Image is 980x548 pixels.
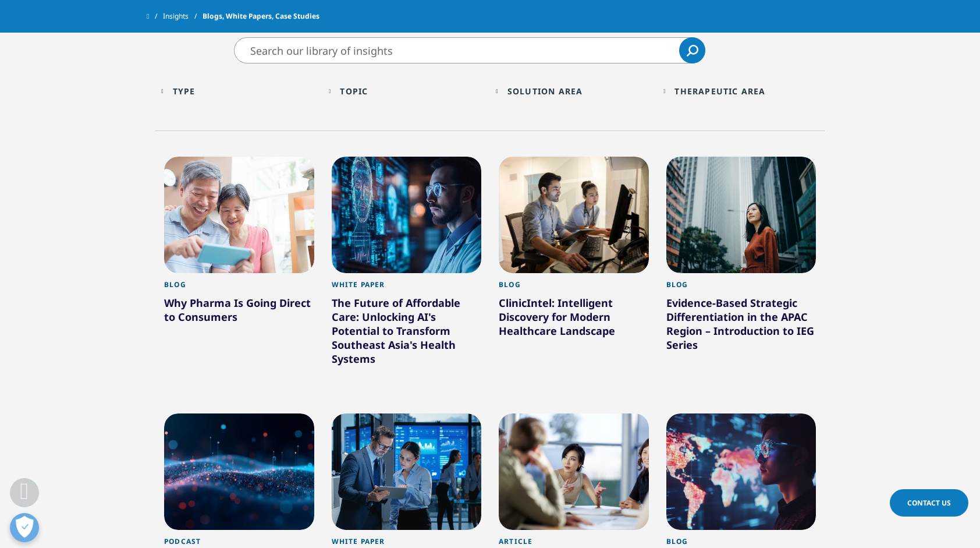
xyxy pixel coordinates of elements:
div: Topic facet. [340,86,368,97]
a: Blog Evidence-Based Strategic Differentiation in the APAC Region – Introduction to IEG Series [666,273,816,382]
a: White Paper The Future of Affordable Care: Unlocking AI's Potential to Transform Southeast Asia's... [332,273,482,396]
a: Blog ClinicIntel: Intelligent Discovery for Modern Healthcare Landscape [499,273,649,368]
svg: Search [687,45,698,56]
div: The Future of Affordable Care: Unlocking AI's Potential to Transform Southeast Asia's Health Systems [332,296,482,370]
div: White Paper [332,280,482,296]
input: Search [234,37,705,63]
a: Contact Us [890,489,968,517]
div: Therapeutic Area facet. [674,86,765,97]
span: Contact Us [907,498,951,508]
div: Why Pharma Is Going Direct to Consumers [164,296,314,328]
div: ClinicIntel: Intelligent Discovery for Modern Healthcare Landscape [499,296,649,342]
a: Blog Why Pharma Is Going Direct to Consumers [164,273,314,354]
div: Solution Area facet. [507,86,583,97]
span: Blogs, White Papers, Case Studies [203,6,319,27]
a: Insights [163,6,203,27]
div: Type facet. [173,86,196,97]
button: Open Preferences [10,513,39,542]
div: Blog [164,280,314,296]
div: Evidence-Based Strategic Differentiation in the APAC Region – Introduction to IEG Series [666,296,816,356]
a: Search [679,37,705,63]
div: Blog [499,280,649,296]
div: Blog [666,280,816,296]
